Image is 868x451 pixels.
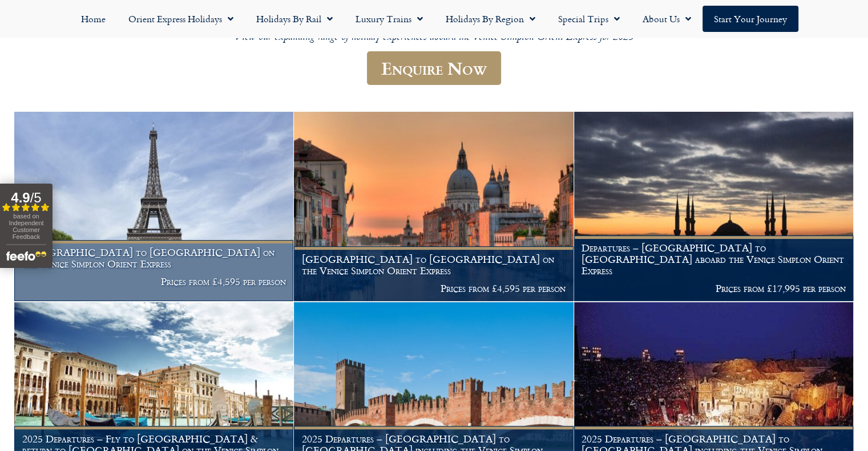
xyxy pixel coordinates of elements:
a: Holidays by Rail [245,6,344,32]
a: About Us [631,6,703,32]
a: Luxury Trains [344,6,434,32]
a: Start your Journey [703,6,798,32]
h1: Departures – [GEOGRAPHIC_DATA] to [GEOGRAPHIC_DATA] aboard the Venice Simplon Orient Express [582,242,845,276]
a: Home [70,6,117,32]
h1: [GEOGRAPHIC_DATA] to [GEOGRAPHIC_DATA] on the Venice Simplon Orient Express [302,254,566,276]
p: Prices from £4,595 per person [22,276,286,287]
a: Holidays by Region [434,6,547,32]
a: Departures – [GEOGRAPHIC_DATA] to [GEOGRAPHIC_DATA] aboard the Venice Simplon Orient Express Pric... [574,112,854,302]
nav: Menu [6,6,862,32]
a: [GEOGRAPHIC_DATA] to [GEOGRAPHIC_DATA] on the Venice Simplon Orient Express Prices from £4,595 pe... [294,112,574,302]
a: Special Trips [547,6,631,32]
a: Enquire Now [367,51,501,85]
a: Orient Express Holidays [117,6,245,32]
img: Orient Express Special Venice compressed [294,112,573,302]
p: Prices from £17,995 per person [582,283,845,294]
p: Prices from £4,595 per person [302,283,566,294]
a: [GEOGRAPHIC_DATA] to [GEOGRAPHIC_DATA] on the Venice Simplon Orient Express Prices from £4,595 pe... [14,112,294,302]
h1: [GEOGRAPHIC_DATA] to [GEOGRAPHIC_DATA] on the Venice Simplon Orient Express [22,247,286,269]
p: View our expanding range of holiday experiences aboard the Venice Simplon Orient Express for 2025 [92,31,777,44]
